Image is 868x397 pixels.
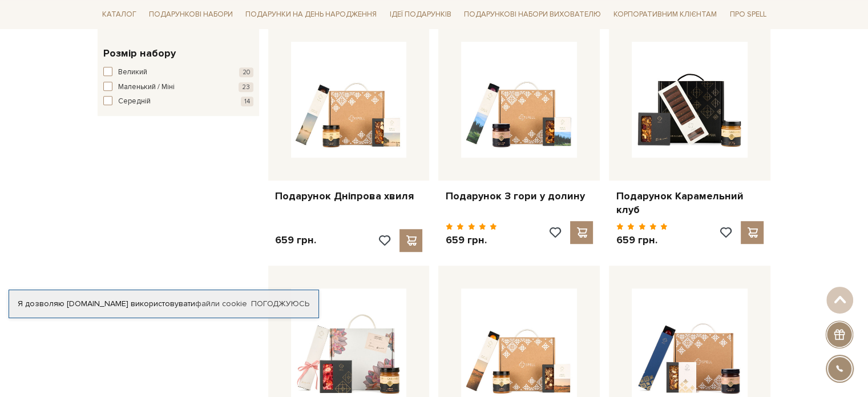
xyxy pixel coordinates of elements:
span: 23 [239,82,253,92]
span: Розмір набору [103,46,176,61]
a: Подарунок Дніпрова хвиля [275,190,423,203]
span: Маленький / Міні [118,82,175,93]
a: Ідеї подарунків [385,6,455,23]
div: Я дозволяю [DOMAIN_NAME] використовувати [9,299,318,309]
a: Подарунки на День народження [241,6,381,23]
span: Великий [118,67,147,78]
a: файли cookie [195,299,247,308]
span: Середній [118,96,151,107]
span: 20 [239,67,253,77]
button: Великий 20 [103,67,253,78]
a: Корпоративним клієнтам [609,5,721,24]
span: 14 [241,97,253,106]
a: Погоджуюсь [251,299,309,309]
a: Подарунок З гори у долину [445,190,593,203]
button: Маленький / Міні 23 [103,82,253,93]
p: 659 грн. [445,234,497,247]
a: Подарункові набори вихователю [459,5,605,24]
p: 659 грн. [275,234,316,247]
a: Про Spell [725,6,770,23]
a: Каталог [98,6,141,23]
a: Подарункові набори [144,6,237,23]
a: Подарунок Карамельний клуб [616,190,764,216]
p: 659 грн. [616,234,668,247]
button: Середній 14 [103,96,253,107]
